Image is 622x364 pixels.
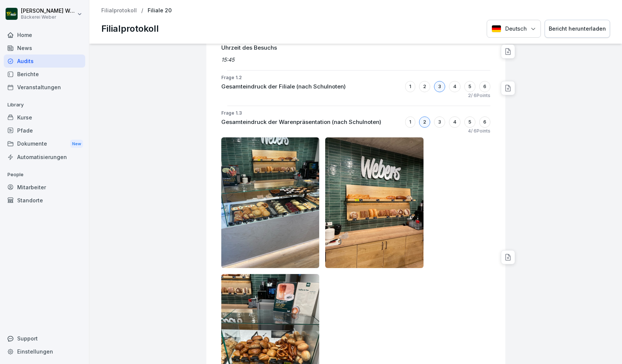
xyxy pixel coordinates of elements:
[221,137,320,268] img: m67dga6nr8eyq4o3ukilvkei.png
[434,116,445,128] div: 3
[4,169,85,181] p: People
[4,55,85,68] a: Audits
[221,118,381,127] p: Gesamteindruck der Warenpräsentation (nach Schulnoten)
[468,92,490,99] p: 2 / 6 Points
[21,15,76,20] p: Bäckerei Weber
[141,7,143,14] p: /
[434,81,445,92] div: 3
[221,110,490,116] p: Frage 1.3
[4,332,85,345] div: Support
[4,181,85,194] a: Mitarbeiter
[405,116,415,128] div: 1
[4,81,85,94] a: Veranstaltungen
[419,81,430,92] div: 2
[4,111,85,124] a: Kurse
[325,137,424,268] img: r72axcd96ocff7x3m09stqc4.png
[545,20,610,38] button: Bericht herunterladen
[4,137,85,151] a: DokumenteNew
[4,124,85,137] a: Pfade
[4,68,85,81] a: Berichte
[492,25,501,32] img: Deutsch
[468,128,490,134] p: 4 / 6 Points
[505,25,527,33] p: Deutsch
[4,137,85,151] div: Dokumente
[464,116,475,128] div: 5
[101,7,137,14] a: Filialprotokoll
[221,83,346,91] p: Gesamteindruck der Filiale (nach Schulnoten)
[4,28,85,41] a: Home
[221,74,490,81] p: Frage 1.2
[405,81,415,92] div: 1
[4,194,85,207] a: Standorte
[221,56,490,63] p: 15:45
[70,140,83,148] div: New
[419,116,430,128] div: 2
[549,25,606,33] div: Bericht herunterladen
[449,81,461,92] div: 4
[4,150,85,164] a: Automatisierungen
[148,7,172,14] p: Filiale 20
[221,44,490,52] p: Uhrzeit des Besuchs
[487,20,541,38] button: Language
[464,81,475,92] div: 5
[101,22,159,35] p: Filialprotokoll
[449,116,461,128] div: 4
[4,345,85,358] a: Einstellungen
[4,99,85,111] p: Library
[479,116,490,128] div: 6
[4,41,85,55] a: News
[21,8,76,14] p: [PERSON_NAME] Weber
[479,81,490,92] div: 6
